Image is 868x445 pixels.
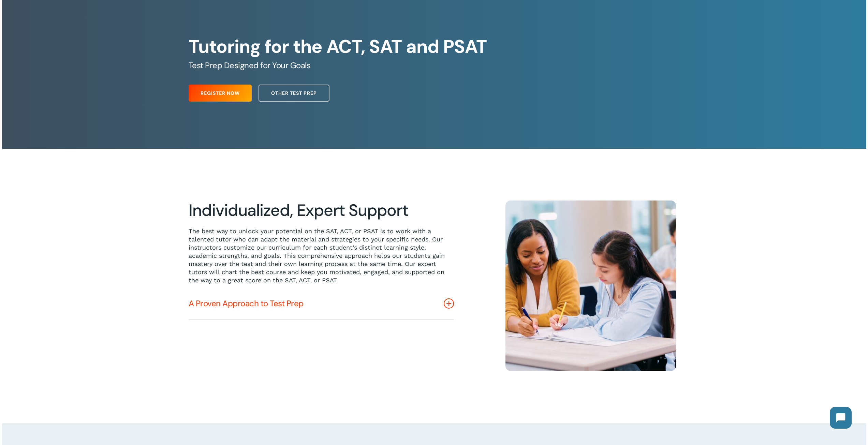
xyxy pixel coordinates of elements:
a: A Proven Approach to Test Prep [189,288,454,319]
h1: Tutoring for the ACT, SAT and PSAT [189,36,679,58]
iframe: Chatbot [823,400,858,435]
p: The best way to unlock your potential on the SAT, ACT, or PSAT is to work with a talented tutor w... [189,227,454,284]
img: 1 on 1 14 [505,201,676,371]
span: Other Test Prep [271,90,317,97]
span: Register Now [201,90,240,97]
a: Register Now [189,85,252,102]
h2: Individualized, Expert Support [189,201,454,220]
h5: Test Prep Designed for Your Goals [189,60,679,71]
a: Other Test Prep [259,85,329,102]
